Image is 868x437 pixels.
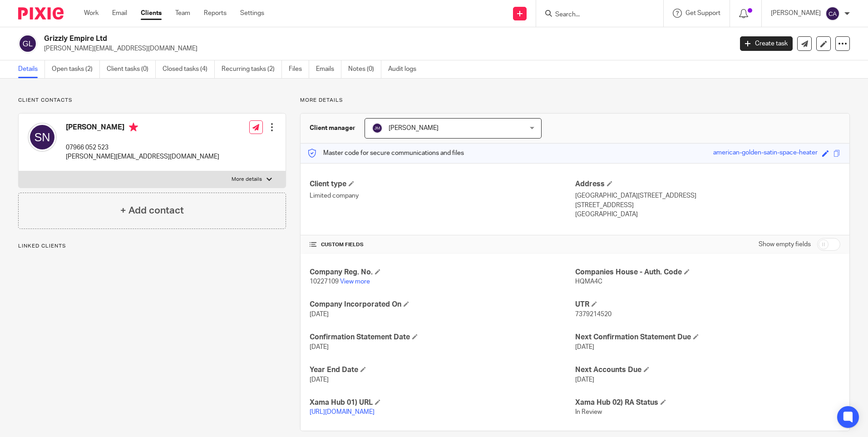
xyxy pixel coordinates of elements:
h4: Next Confirmation Statement Due [575,333,840,342]
label: Show empty fields [759,240,811,249]
img: svg%3E [18,34,37,53]
h4: UTR [575,300,840,309]
h4: Client type [310,179,575,189]
p: [PERSON_NAME] [771,9,821,18]
img: svg%3E [825,6,840,21]
img: svg%3E [372,123,383,134]
a: Details [18,60,45,78]
a: Email [112,9,127,18]
span: 7379214520 [575,311,612,318]
i: Primary [129,123,138,132]
a: Closed tasks (4) [163,60,215,78]
a: Work [84,9,99,18]
p: [STREET_ADDRESS] [575,201,840,210]
h4: Xama Hub 01) URL [310,398,575,407]
p: Limited company [310,191,575,200]
p: Linked clients [18,243,286,250]
h4: + Add contact [120,204,184,218]
p: Client contacts [18,97,286,104]
img: svg%3E [28,123,57,152]
a: View more [340,278,370,285]
h4: Next Accounts Due [575,365,840,375]
a: Settings [240,9,264,18]
p: 07966 052 523 [66,143,219,152]
p: [GEOGRAPHIC_DATA][STREET_ADDRESS] [575,191,840,200]
span: [DATE] [310,311,329,318]
a: Emails [316,60,341,78]
a: Reports [204,9,227,18]
p: More details [300,97,850,104]
span: Get Support [686,10,720,16]
h4: Year End Date [310,365,575,375]
p: Master code for secure communications and files [307,149,464,158]
span: [DATE] [575,377,594,383]
h4: Companies House - Auth. Code [575,268,840,277]
h4: Xama Hub 02) RA Status [575,398,840,407]
a: Files [289,60,309,78]
span: HQMA4C [575,278,602,285]
p: [PERSON_NAME][EMAIL_ADDRESS][DOMAIN_NAME] [44,44,726,53]
p: More details [232,176,262,183]
h4: Confirmation Statement Date [310,333,575,342]
h4: Company Incorporated On [310,300,575,309]
a: Notes (0) [348,60,381,78]
a: Open tasks (2) [52,60,100,78]
span: 10227109 [310,278,339,285]
h4: Company Reg. No. [310,268,575,277]
a: Recurring tasks (2) [222,60,282,78]
a: Create task [740,36,793,51]
h3: Client manager [310,124,355,133]
input: Search [554,11,636,19]
h2: Grizzly Empire Ltd [44,34,590,44]
span: [DATE] [575,344,594,350]
h4: [PERSON_NAME] [66,123,219,134]
span: In Review [575,409,602,415]
h4: Address [575,179,840,189]
a: Audit logs [388,60,423,78]
a: Client tasks (0) [107,60,156,78]
img: Pixie [18,7,64,20]
div: american-golden-satin-space-heater [713,148,818,159]
p: [GEOGRAPHIC_DATA] [575,210,840,219]
span: [DATE] [310,377,329,383]
a: Clients [141,9,162,18]
span: [DATE] [310,344,329,350]
span: [PERSON_NAME] [389,125,439,131]
a: Team [175,9,190,18]
h4: CUSTOM FIELDS [310,241,575,248]
a: [URL][DOMAIN_NAME] [310,409,375,415]
p: [PERSON_NAME][EMAIL_ADDRESS][DOMAIN_NAME] [66,152,219,161]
